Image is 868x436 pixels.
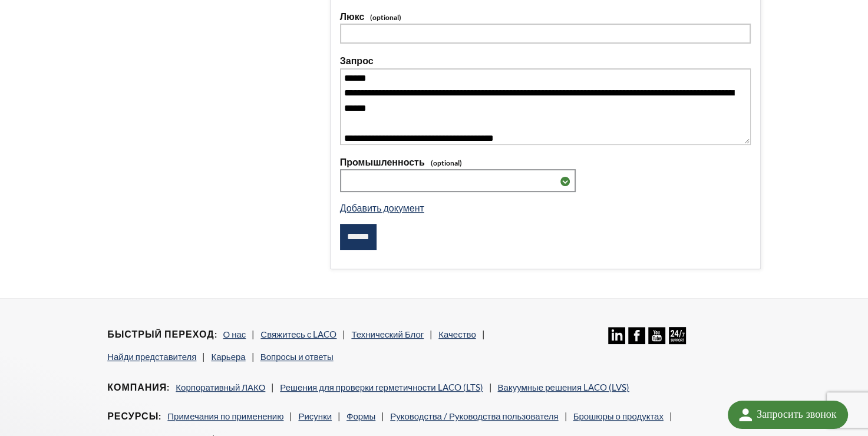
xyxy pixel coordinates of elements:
[757,407,836,421] ya-tr-span: Запросить звонок
[176,382,265,392] a: Корпоративный ЛАКО
[340,202,424,213] a: Добавить документ
[167,411,283,421] a: Примечания по применению
[260,351,334,362] a: Вопросы и ответы
[107,328,214,339] ya-tr-span: Быстрый переход
[351,329,424,339] a: Технический Блог
[340,55,374,66] ya-tr-span: Запрос
[107,381,170,394] h4: Компания
[438,329,476,339] a: Качество
[346,411,375,421] a: Формы
[573,411,664,421] a: Брошюры о продуктах
[107,351,196,362] a: Найди представителя
[223,329,246,339] a: О нас
[497,382,629,392] a: Вакуумные решения LACO (LVS)
[260,329,336,339] a: Свяжитесь с LACO
[669,327,686,344] img: Значок круглосуточной поддержки
[390,411,558,421] a: Руководства / Руководства пользователя
[107,410,159,421] ya-tr-span: Ресурсы
[340,156,425,167] ya-tr-span: Промышленность
[211,351,245,362] a: Карьера
[280,382,483,392] a: Решения для проверки герметичности LACO (LTS)
[728,401,848,429] div: Запросить звонок
[669,335,686,346] a: Поддержка 24/7
[736,405,755,424] img: круглая кнопка
[298,411,332,421] a: Рисунки
[340,9,751,24] label: Люкс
